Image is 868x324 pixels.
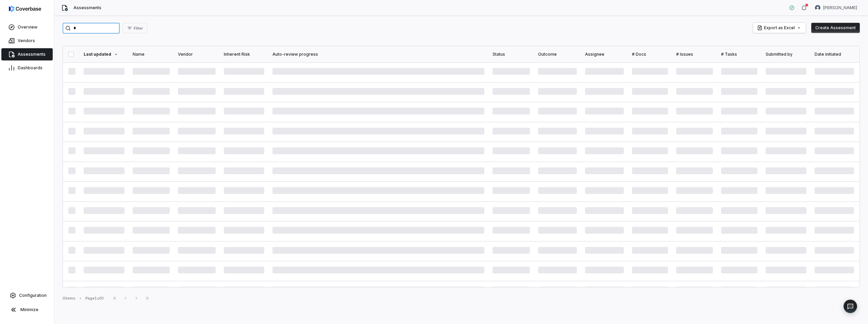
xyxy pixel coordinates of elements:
div: Page 1 of 0 [85,296,104,301]
span: Dashboards [18,65,43,71]
span: Overview [18,24,37,30]
img: Adam Hauseman avatar [815,5,820,11]
div: Assignee [585,52,624,57]
a: Configuration [3,289,51,302]
img: logo-D7KZi-bG.svg [9,5,41,12]
span: Filter [134,26,143,31]
span: Minimize [20,307,38,312]
div: Status [493,52,530,57]
a: Assessments [1,48,53,60]
div: # Issues [676,52,713,57]
div: Auto-review progress [272,52,484,57]
div: 0 items [63,296,76,301]
button: Minimize [3,303,51,317]
span: [PERSON_NAME] [823,5,857,11]
div: # Tasks [721,52,757,57]
div: # Docs [632,52,668,57]
span: Assessments [18,52,46,57]
div: Submitted by [766,52,806,57]
button: Create Assessment [811,23,860,33]
a: Vendors [1,35,53,47]
div: Inherent Risk [224,52,264,57]
span: Assessments [73,5,101,11]
a: Overview [1,21,53,33]
div: Vendor [178,52,216,57]
span: Configuration [19,293,47,298]
button: Filter [122,23,147,33]
span: Vendors [18,38,35,43]
button: Export as Excel [753,23,806,33]
a: Dashboards [1,62,53,74]
div: Name [133,52,170,57]
div: Outcome [538,52,577,57]
div: Date initiated [815,52,854,57]
button: Adam Hauseman avatar[PERSON_NAME] [811,3,861,13]
div: Last updated [84,52,124,57]
div: • [80,296,81,301]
